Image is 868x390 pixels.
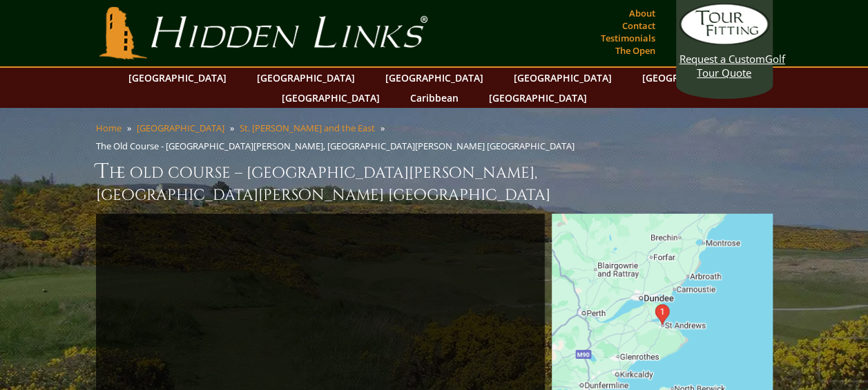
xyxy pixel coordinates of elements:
a: Caribbean [403,88,465,108]
a: St. [PERSON_NAME] and the East [240,122,375,134]
a: Contact [619,16,659,35]
h1: The Old Course – [GEOGRAPHIC_DATA][PERSON_NAME], [GEOGRAPHIC_DATA][PERSON_NAME] [GEOGRAPHIC_DATA] [96,158,773,205]
a: The Open [612,41,659,60]
span: Request a Custom [679,52,765,66]
a: Testimonials [597,28,659,48]
a: Request a CustomGolf Tour Quote [679,3,769,80]
a: [GEOGRAPHIC_DATA] [122,68,233,88]
a: About [626,3,659,23]
a: [GEOGRAPHIC_DATA] [635,68,747,88]
a: [GEOGRAPHIC_DATA] [250,68,362,88]
a: Home [96,122,122,134]
a: [GEOGRAPHIC_DATA] [275,88,387,108]
a: [GEOGRAPHIC_DATA] [137,122,224,134]
a: [GEOGRAPHIC_DATA] [507,68,619,88]
a: [GEOGRAPHIC_DATA] [378,68,490,88]
a: [GEOGRAPHIC_DATA] [482,88,594,108]
li: The Old Course - [GEOGRAPHIC_DATA][PERSON_NAME], [GEOGRAPHIC_DATA][PERSON_NAME] [GEOGRAPHIC_DATA] [96,140,580,152]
